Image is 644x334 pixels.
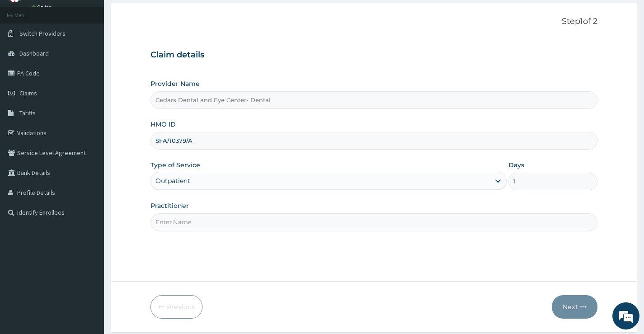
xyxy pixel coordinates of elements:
[150,50,597,60] h3: Claim details
[150,295,202,319] button: Previous
[150,213,597,231] input: Enter Name
[5,231,172,263] textarea: Type your message and hit 'Enter'
[155,176,190,185] div: Outpatient
[19,109,36,117] span: Tariffs
[19,89,37,97] span: Claims
[552,295,597,319] button: Next
[150,201,189,210] label: Practitioner
[150,132,597,150] input: Enter HMO ID
[150,17,597,27] p: Step 1 of 2
[47,51,152,62] div: Chat with us now
[148,5,170,26] div: Minimize live chat window
[17,45,37,68] img: d_794563401_company_1708531726252_794563401
[150,120,176,129] label: HMO ID
[32,4,53,10] a: Online
[19,49,49,57] span: Dashboard
[19,29,66,38] span: Switch Providers
[150,160,200,169] label: Type of Service
[150,79,200,88] label: Provider Name
[52,106,125,197] span: We're online!
[508,160,524,169] label: Days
